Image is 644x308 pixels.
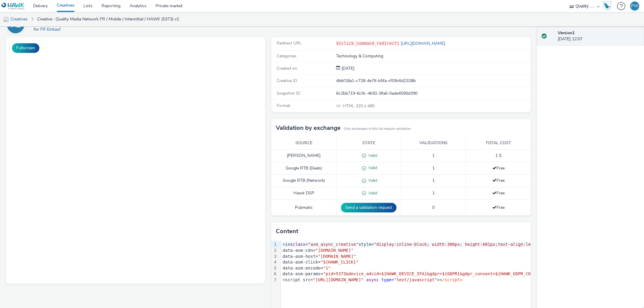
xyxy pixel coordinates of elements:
[277,53,296,59] span: Categories
[342,103,375,109] span: 320 x 480
[271,187,336,200] td: Hawk DSP
[277,90,300,96] span: Snapshot ID
[366,190,377,196] span: Valid
[432,153,435,158] span: 1
[492,205,505,210] span: Free
[492,190,505,196] span: Free
[336,90,530,96] div: 6c2bb719-6c9c-4b92-9fa6-0ade4590d390
[341,203,396,212] button: Send a validation request
[336,41,399,46] code: ${click_command_redirect}
[374,242,597,247] span: "display:inline-block; width:300px; height:601px;text-align:left; text-decoration:none;"
[3,17,9,23] img: mobile
[276,227,298,236] h3: Content
[271,200,336,215] td: Pubmatic
[271,242,277,248] div: 1
[281,254,600,260] div: data-asm-host=
[340,66,354,72] div: Creation 28 August 2025, 12:07
[281,259,600,265] div: data-asm-click=
[343,103,356,109] span: HTML
[12,43,39,53] button: Fullscreen
[558,30,639,42] div: [DATE] 12:07
[442,277,462,282] span: /script>
[318,254,356,259] span: "[DOMAIN_NAME]"
[344,127,411,131] small: Only exchanges in this list require validation
[271,248,277,254] div: 2
[281,271,600,277] div: data-asm-params= ><
[271,162,336,175] td: Google RTB (Deals)
[323,271,566,276] span: "pid=5373&device_advid=${HAWK_DEVICE_IFA}&gdpr=${GDPR}&gdpr_consent=${HAWK_GDPR_CONSENT_STRING}"
[558,30,575,36] strong: Version 1
[2,2,25,10] img: undefined Logo
[381,277,392,282] span: type
[271,137,336,149] th: Source
[271,277,277,283] div: 7
[336,137,401,149] th: State
[271,254,277,260] div: 3
[293,242,305,247] span: class
[366,178,377,183] span: Valid
[401,137,466,149] th: Validations
[495,153,501,158] span: 1 $
[366,153,377,158] span: Valid
[432,190,435,196] span: 1
[281,248,600,254] div: data-asm-cdn=
[276,124,341,133] h3: Validation by exchange
[492,178,505,183] span: Free
[271,271,277,277] div: 6
[308,242,359,247] span: "asm_async_creative"
[34,12,182,26] a: Creative : Quality Media Network FR / Mobile / Interstitial / HAWK (5373) v2
[281,242,600,248] div: <ins = style=
[315,248,353,253] span: "[DOMAIN_NAME]"
[432,178,435,183] span: 1
[277,66,297,71] span: Created on
[277,103,290,108] span: Format
[340,66,354,71] span: [DATE]
[366,165,377,171] span: Valid
[277,40,302,46] span: Redirect URL
[277,78,297,84] span: Creative ID
[323,266,331,270] span: "1"
[40,26,63,32] a: FR Einkauf
[320,260,358,264] span: "${HAWK_CLICK}"
[432,165,435,171] span: 1
[492,165,505,171] span: Free
[313,277,364,282] span: "[URL][DOMAIN_NAME]"
[34,26,40,32] span: for
[603,1,612,11] img: Hawk Academy
[394,277,437,282] span: "text/javascript"
[271,149,336,162] td: [PERSON_NAME]
[271,265,277,271] div: 5
[281,265,600,271] div: data-asm-encode=
[271,175,336,187] td: Google RTB (Network)
[366,277,379,282] span: async
[336,78,530,84] div: dbbf18a1-c728-4e76-b5fa-cf09c6d2328b
[466,137,531,149] th: Total cost
[6,22,28,27] a: FE
[432,205,435,210] span: 0
[281,277,600,283] div: <script src= = ><
[336,53,530,59] div: Technology & Computing
[271,259,277,265] div: 4
[399,41,448,46] a: [URL][DOMAIN_NAME]
[603,1,614,11] a: Hawk Academy
[631,2,638,11] div: PW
